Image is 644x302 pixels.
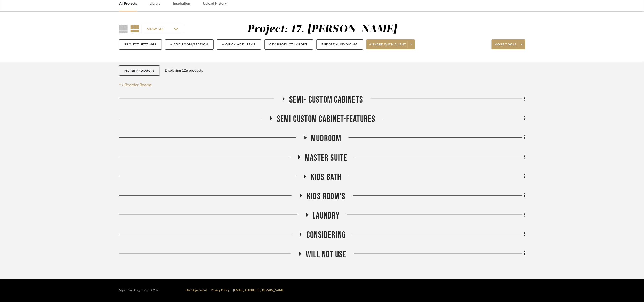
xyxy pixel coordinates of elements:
a: All Projects [119,0,137,7]
span: Laundry [313,210,340,221]
button: Filter Products [119,65,160,76]
span: Reorder Rooms [125,82,152,88]
span: Considering [306,230,346,241]
div: StyleRow Design Corp. ©2025 [119,288,160,292]
a: [EMAIL_ADDRESS][DOMAIN_NAME] [233,289,285,292]
button: Project Settings [119,39,162,50]
button: Share with client [366,39,415,49]
button: + Add Room/Section [165,39,214,50]
span: Will Not Use [306,249,346,260]
span: Master Suite [305,153,347,163]
a: Library [150,0,160,7]
span: Semi- custom cabinets [289,94,363,105]
span: Semi custom cabinet-features [277,114,375,125]
a: Privacy Policy [211,289,229,292]
span: Kids Bath [311,172,342,183]
span: Share with client [369,43,407,50]
div: Displaying 126 products [165,65,203,76]
button: Budget & Invoicing [316,39,363,50]
div: Project: 17. [PERSON_NAME] [247,24,397,35]
button: Reorder Rooms [119,82,152,88]
span: Kids Room's [307,191,345,202]
span: Mudroom [311,133,341,144]
span: More tools [495,43,517,50]
a: Inspiration [173,0,190,7]
button: + Quick Add Items [217,39,261,50]
a: User Agreement [186,289,207,292]
button: CSV Product Import [264,39,313,50]
a: Upload History [203,0,227,7]
button: More tools [492,39,525,49]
